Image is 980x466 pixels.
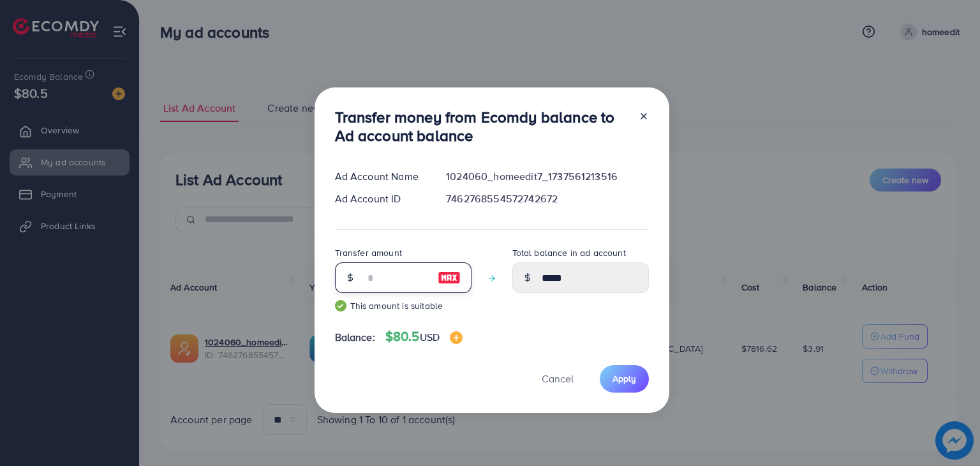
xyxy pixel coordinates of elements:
button: Cancel [526,365,590,393]
h4: $80.5 [385,329,463,345]
img: image [438,270,461,285]
span: Balance: [335,330,375,345]
label: Transfer amount [335,246,402,259]
div: Ad Account Name [325,169,436,184]
button: Apply [600,365,649,393]
h3: Transfer money from Ecomdy balance to Ad account balance [335,108,628,145]
img: image [450,331,463,344]
div: 1024060_homeedit7_1737561213516 [436,169,658,184]
span: Cancel [542,372,574,386]
span: Apply [612,372,636,385]
div: 7462768554572742672 [436,192,658,206]
div: Ad Account ID [325,192,436,206]
img: guide [335,300,346,312]
label: Total balance in ad account [512,246,626,259]
small: This amount is suitable [335,299,471,312]
span: USD [420,330,440,344]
